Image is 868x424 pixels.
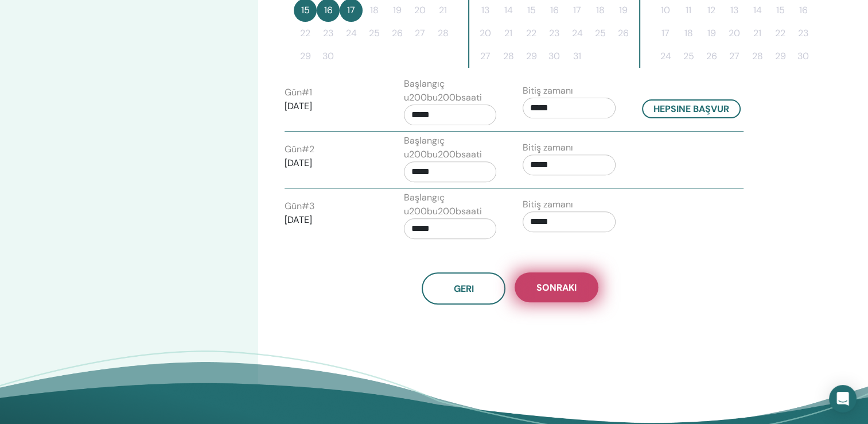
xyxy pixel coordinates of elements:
[700,22,723,45] button: 19
[474,22,497,45] button: 20
[317,45,340,68] button: 30
[285,99,377,113] p: [DATE]
[543,45,566,68] button: 30
[285,213,377,227] p: [DATE]
[829,385,857,413] div: Intercom Messenger'ı açın
[520,45,543,68] button: 29
[523,84,573,98] label: Bitiş zamanı
[723,45,746,68] button: 27
[792,45,815,68] button: 30
[746,22,769,45] button: 21
[520,22,543,45] button: 22
[654,45,677,68] button: 24
[294,22,317,45] button: 22
[566,45,589,68] button: 31
[536,282,577,294] span: Sonraki
[523,141,573,155] label: Bitiş zamanı
[792,22,815,45] button: 23
[723,22,746,45] button: 20
[363,22,386,45] button: 25
[497,22,520,45] button: 21
[677,22,700,45] button: 18
[612,22,635,45] button: 26
[317,22,340,45] button: 23
[404,191,497,218] label: Başlangıç u200bu200bsaati
[285,142,314,156] label: Gün # 2
[769,45,792,68] button: 29
[294,45,317,68] button: 29
[566,22,589,45] button: 24
[285,199,314,213] label: Gün # 3
[700,45,723,68] button: 26
[769,22,792,45] button: 22
[543,22,566,45] button: 23
[523,198,573,211] label: Bitiş zamanı
[589,22,612,45] button: 25
[422,272,505,304] button: Geri
[285,86,312,99] label: Gün # 1
[431,22,454,45] button: 28
[677,45,700,68] button: 25
[404,77,497,105] label: Başlangıç u200bu200bsaati
[386,22,408,45] button: 26
[404,134,497,161] label: Başlangıç u200bu200bsaati
[746,45,769,68] button: 28
[642,99,741,118] button: Hepsine başvur
[454,283,474,295] span: Geri
[515,272,598,302] button: Sonraki
[340,22,363,45] button: 24
[408,22,431,45] button: 27
[474,45,497,68] button: 27
[285,156,377,170] p: [DATE]
[497,45,520,68] button: 28
[654,22,677,45] button: 17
